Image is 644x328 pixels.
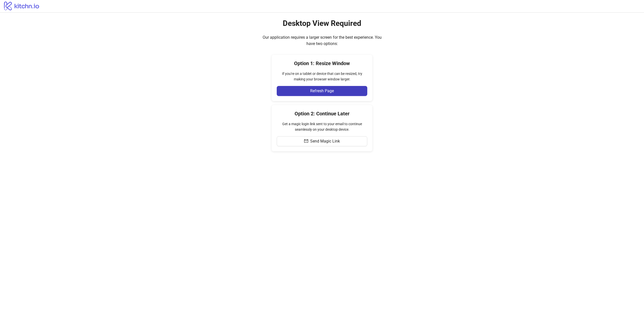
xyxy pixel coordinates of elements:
span: mail [304,139,308,143]
div: Get a magic login link sent to your email to continue seamlessly on your desktop device. [277,121,367,132]
button: Refresh Page [277,86,367,96]
h2: Desktop View Required [283,19,361,28]
button: Send Magic Link [277,136,367,146]
h4: Option 1: Resize Window [277,60,367,67]
div: If you're on a tablet or device that can be resized, try making your browser window larger. [277,71,367,82]
h4: Option 2: Continue Later [277,110,367,117]
span: Send Magic Link [310,139,340,144]
span: Refresh Page [310,89,334,93]
div: Our application requires a larger screen for the best experience. You have two options: [259,34,385,47]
